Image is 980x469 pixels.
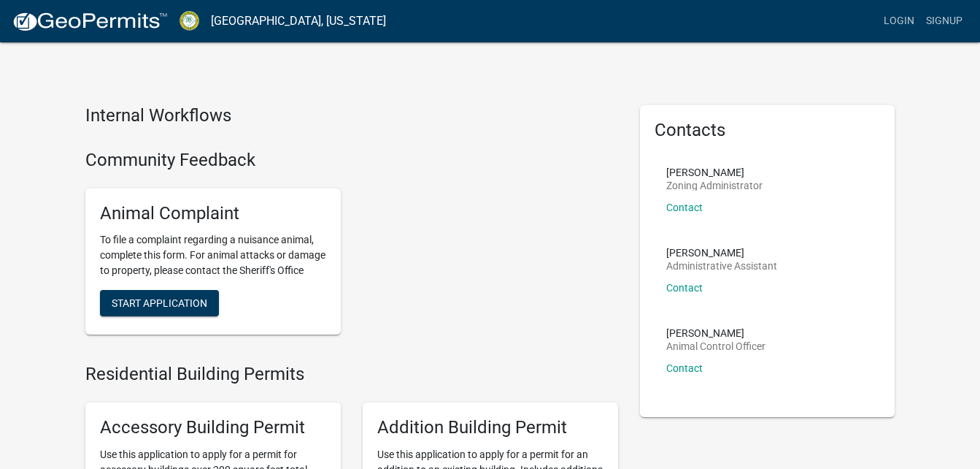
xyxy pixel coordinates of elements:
[100,232,326,278] p: To file a complaint regarding a nuisance animal, complete this form. For animal attacks or damage...
[211,9,386,34] a: [GEOGRAPHIC_DATA], [US_STATE]
[112,297,207,309] span: Start Application
[666,248,777,258] p: [PERSON_NAME]
[666,282,703,294] a: Contact
[666,180,763,191] p: Zoning Administrator
[666,202,703,213] a: Contact
[85,364,618,385] h4: Residential Building Permits
[100,417,326,438] h5: Accessory Building Permit
[666,167,763,178] p: [PERSON_NAME]
[85,105,618,126] h4: Internal Workflows
[920,7,968,35] a: Signup
[878,7,920,35] a: Login
[180,11,199,31] img: Crawford County, Georgia
[666,328,765,338] p: [PERSON_NAME]
[666,362,703,374] a: Contact
[100,203,326,224] h5: Animal Complaint
[377,417,603,438] h5: Addition Building Permit
[100,290,219,316] button: Start Application
[666,341,765,351] p: Animal Control Officer
[85,150,618,171] h4: Community Feedback
[666,261,777,271] p: Administrative Assistant
[655,120,881,141] h5: Contacts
